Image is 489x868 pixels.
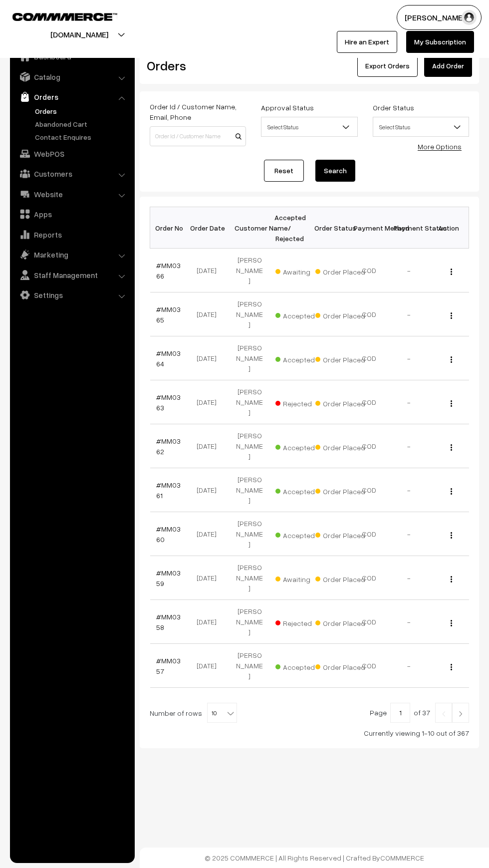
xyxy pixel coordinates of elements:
[315,396,365,409] span: Order Placed
[456,711,465,717] img: Right
[190,249,230,292] td: [DATE]
[389,207,429,249] th: Payment Status
[156,656,181,675] a: #MM0357
[315,572,365,584] span: Order Placed
[349,468,389,512] td: COD
[12,165,131,183] a: Customers
[12,68,131,86] a: Catalog
[349,336,389,380] td: COD
[439,711,448,717] img: Left
[190,292,230,336] td: [DATE]
[12,266,131,284] a: Staff Management
[230,380,269,424] td: [PERSON_NAME]
[451,312,452,319] img: Menu
[190,380,230,424] td: [DATE]
[451,620,452,626] img: Menu
[275,308,325,321] span: Accepted
[315,352,365,365] span: Order Placed
[389,249,429,292] td: -
[156,569,181,587] a: #MM0359
[451,269,452,275] img: Menu
[315,440,365,453] span: Order Placed
[389,424,429,468] td: -
[156,261,181,280] a: #MM0366
[264,160,304,182] a: Reset
[230,512,269,556] td: [PERSON_NAME]
[389,556,429,600] td: -
[32,119,131,129] a: Abandoned Cart
[357,55,418,77] button: Export Orders
[230,600,269,644] td: [PERSON_NAME]
[230,644,269,688] td: [PERSON_NAME]
[230,336,269,380] td: [PERSON_NAME]
[275,440,325,453] span: Accepted
[315,615,365,628] span: Order Placed
[190,336,230,380] td: [DATE]
[349,600,389,644] td: COD
[373,102,414,113] label: Order Status
[150,207,190,249] th: Order No
[150,126,246,146] input: Order Id / Customer Name / Customer Email / Customer Phone
[389,644,429,688] td: -
[315,160,355,182] button: Search
[389,600,429,644] td: -
[349,556,389,600] td: COD
[190,468,230,512] td: [DATE]
[140,848,489,868] footer: © 2025 COMMMERCE | All Rights Reserved | Crafted By
[414,708,430,717] span: of 37
[12,145,131,163] a: WebPOS
[230,292,269,336] td: [PERSON_NAME]
[230,468,269,512] td: [PERSON_NAME]
[451,488,452,495] img: Menu
[190,600,230,644] td: [DATE]
[12,13,117,20] img: COMMMERCE
[156,481,181,500] a: #MM0361
[32,132,131,142] a: Contact Enquires
[150,708,202,718] span: Number of rows
[315,484,365,497] span: Order Placed
[261,102,314,113] label: Approval Status
[147,58,245,73] h2: Orders
[406,31,474,53] a: My Subscription
[462,10,477,25] img: user
[32,106,131,116] a: Orders
[275,615,325,628] span: Rejected
[389,292,429,336] td: -
[309,207,349,249] th: Order Status
[389,512,429,556] td: -
[349,207,389,249] th: Payment Method
[190,424,230,468] td: [DATE]
[230,556,269,600] td: [PERSON_NAME]
[15,22,143,47] button: [DOMAIN_NAME]
[207,703,237,723] span: 10
[451,576,452,582] img: Menu
[12,10,100,22] a: COMMMERCE
[12,185,131,203] a: Website
[275,659,325,672] span: Accepted
[397,5,482,30] button: [PERSON_NAME]…
[451,356,452,363] img: Menu
[337,31,397,53] a: Hire an Expert
[389,468,429,512] td: -
[451,664,452,670] img: Menu
[380,854,424,862] a: COMMMERCE
[208,703,237,723] span: 10
[389,380,429,424] td: -
[349,292,389,336] td: COD
[315,308,365,321] span: Order Placed
[370,708,387,717] span: Page
[275,572,325,584] span: Awaiting
[261,117,357,137] span: Select Status
[12,286,131,304] a: Settings
[156,305,181,324] a: #MM0365
[269,207,309,249] th: Accepted / Rejected
[230,249,269,292] td: [PERSON_NAME]
[156,525,181,544] a: #MM0360
[150,101,246,122] label: Order Id / Customer Name, Email, Phone
[156,612,181,631] a: #MM0358
[315,264,365,277] span: Order Placed
[190,644,230,688] td: [DATE]
[12,246,131,264] a: Marketing
[349,380,389,424] td: COD
[12,226,131,244] a: Reports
